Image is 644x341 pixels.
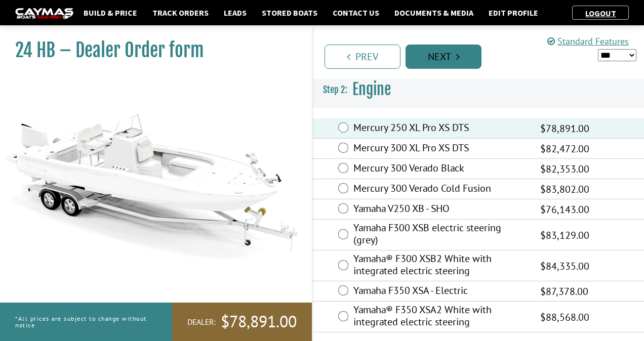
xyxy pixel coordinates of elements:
span: $76,143.00 [540,202,589,217]
span: Dealer: [187,317,216,327]
label: Yamaha V250 XB - SHO [353,202,528,217]
label: Mercury 300 Verado Black [353,162,528,177]
span: $83,129.00 [540,228,589,243]
a: Build & Price [78,6,142,19]
img: caymas-dealer-connect-2ed40d3bc7270c1d8d7ffb4b79bf05adc795679939227970def78ec6f6c03838.gif [15,8,73,19]
a: Edit Profile [484,6,543,19]
span: $82,353.00 [540,161,589,177]
label: Yamaha® F300 XSB2 White with integrated electric steering [353,252,528,279]
span: $78,891.00 [540,121,589,136]
span: $84,335.00 [540,259,589,274]
a: Logout [580,8,621,18]
label: Mercury 250 XL Pro XS DTS [353,121,528,136]
label: Yamaha® F350 XSA2 White with integrated electric steering [353,304,528,330]
a: Prev [325,45,400,69]
p: *All prices are subject to change without notice [15,310,149,333]
h1: 24 HB – Dealer Order form [15,39,287,62]
a: Standard Features [547,35,629,47]
span: $87,378.00 [540,284,588,299]
a: Stored Boats [257,6,323,19]
span: $82,472.00 [540,141,589,156]
a: Track Orders [147,6,214,19]
span: $78,891.00 [221,311,297,332]
a: Contact Us [328,6,384,19]
label: Yamaha F350 XSA - Electric [353,284,528,299]
label: Mercury 300 Verado Cold Fusion [353,182,528,197]
label: Mercury 300 XL Pro XS DTS [353,142,528,156]
ul: Pagination [322,43,644,69]
a: Leads [219,6,252,19]
span: $88,568.00 [540,310,589,325]
label: Yamaha F300 XSB electric steering (grey) [353,222,528,248]
a: Documents & Media [389,6,478,19]
span: $83,802.00 [540,182,589,197]
h3: Engine [313,71,644,108]
a: Next [406,45,481,69]
a: Dealer:$78,891.00 [172,303,312,341]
